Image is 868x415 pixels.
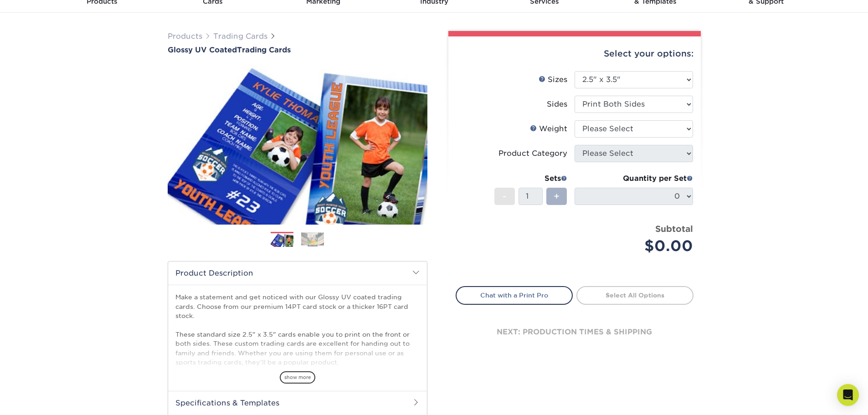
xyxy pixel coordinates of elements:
div: Sets [494,173,567,184]
span: - [503,190,507,203]
div: Sides [547,99,567,110]
img: Trading Cards 01 [271,232,293,248]
img: Trading Cards 02 [301,232,324,246]
h2: Product Description [168,261,427,285]
div: next: production times & shipping [456,305,693,359]
strong: Subtotal [655,224,693,234]
div: $0.00 [581,235,693,257]
span: + [554,190,560,203]
h1: Trading Cards [168,46,427,54]
a: Chat with a Print Pro [456,286,573,304]
a: Products [168,32,202,41]
div: Select your options: [456,36,693,71]
div: Product Category [498,148,567,159]
iframe: Google Customer Reviews [2,387,77,412]
span: show more [280,371,315,384]
p: Make a statement and get noticed with our Glossy UV coated trading cards. Choose from our premium... [175,292,420,404]
a: Trading Cards [213,32,267,41]
span: Glossy UV Coated [168,46,237,54]
div: Weight [530,123,567,134]
h2: Specifications & Templates [168,391,427,415]
a: Glossy UV CoatedTrading Cards [168,46,427,54]
div: Sizes [539,74,567,85]
div: Open Intercom Messenger [837,384,859,406]
img: Glossy UV Coated 01 [168,55,427,235]
div: Quantity per Set [575,173,693,184]
a: Select All Options [576,286,693,304]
